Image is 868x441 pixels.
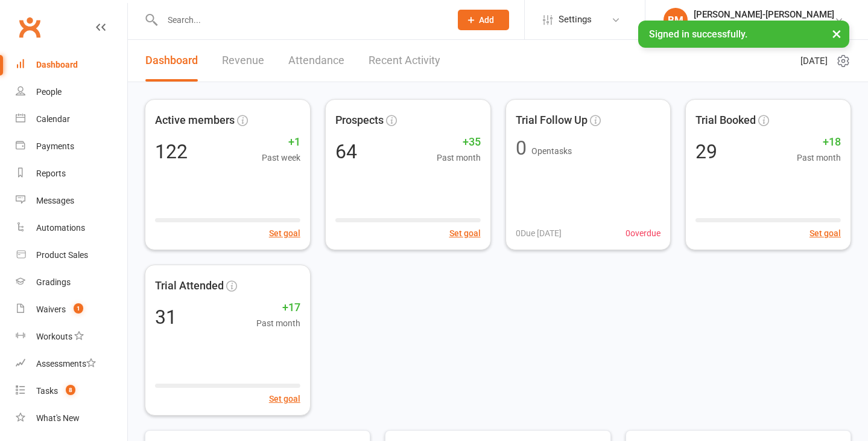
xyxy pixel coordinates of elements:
[74,303,83,314] span: 1
[694,20,834,31] div: [PERSON_NAME]
[36,60,78,69] div: Dashboard
[256,317,300,330] span: Past month
[36,223,85,233] div: Automations
[559,6,592,33] span: Settings
[626,227,661,240] span: 0 overdue
[36,250,88,260] div: Product Sales
[262,134,300,151] span: +1
[36,304,66,314] div: Waivers
[66,385,75,395] span: 8
[694,9,834,20] div: [PERSON_NAME]-[PERSON_NAME]
[531,146,572,156] span: Open tasks
[516,227,562,240] span: 0 Due [DATE]
[16,242,127,269] a: Product Sales
[516,112,588,129] span: Trial Follow Up
[16,133,127,160] a: Payments
[16,323,127,350] a: Workouts
[16,187,127,214] a: Messages
[36,413,80,423] div: What's New
[800,54,828,68] span: [DATE]
[36,359,96,369] div: Assessments
[335,112,384,129] span: Prospects
[516,138,527,158] div: 0
[269,392,300,405] button: Set goal
[437,134,481,151] span: +35
[369,40,440,82] a: Recent Activity
[809,227,841,240] button: Set goal
[262,151,300,164] span: Past week
[797,134,841,151] span: +18
[649,28,747,40] span: Signed in successfully.
[335,142,357,161] div: 64
[256,299,300,317] span: +17
[269,227,300,240] button: Set goal
[36,87,62,97] div: People
[797,151,841,164] span: Past month
[16,79,127,106] a: People
[16,405,127,432] a: What's New
[159,11,442,28] input: Search...
[36,196,74,205] div: Messages
[36,141,74,151] div: Payments
[288,40,344,82] a: Attendance
[16,160,127,187] a: Reports
[155,277,224,295] span: Trial Attended
[16,350,127,378] a: Assessments
[695,112,756,129] span: Trial Booked
[458,10,509,30] button: Add
[36,277,71,287] div: Gradings
[36,332,72,341] div: Workouts
[155,112,235,129] span: Active members
[664,8,688,32] div: BM
[36,114,70,124] div: Calendar
[826,21,847,47] button: ×
[16,296,127,323] a: Waivers 1
[479,15,494,25] span: Add
[695,142,717,161] div: 29
[16,106,127,133] a: Calendar
[222,40,264,82] a: Revenue
[449,227,481,240] button: Set goal
[14,12,45,42] a: Clubworx
[155,307,177,327] div: 31
[16,51,127,79] a: Dashboard
[155,142,188,161] div: 122
[16,378,127,405] a: Tasks 8
[16,269,127,296] a: Gradings
[16,214,127,242] a: Automations
[36,169,66,178] div: Reports
[437,151,481,164] span: Past month
[145,40,198,82] a: Dashboard
[36,386,58,396] div: Tasks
